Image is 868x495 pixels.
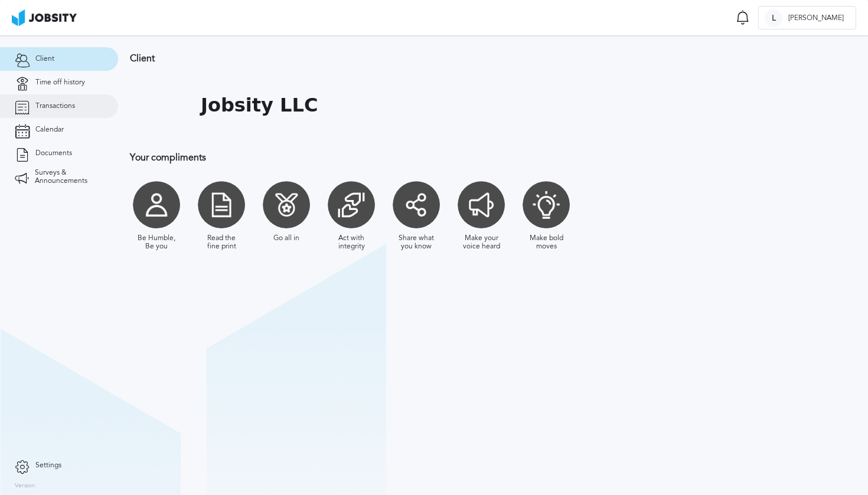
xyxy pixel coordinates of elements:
[201,234,242,251] div: Read the fine print
[35,126,64,134] span: Calendar
[15,483,37,490] label: Version:
[35,78,85,87] span: Time off history
[35,102,75,110] span: Transactions
[35,55,54,63] span: Client
[758,6,856,29] button: L[PERSON_NAME]
[526,234,567,251] div: Make bold moves
[396,234,437,251] div: Share what you know
[12,9,77,26] img: ab4bad089aa723f57921c736e9817d99.png
[35,461,61,470] span: Settings
[765,9,782,27] div: L
[136,234,177,251] div: Be Humble, Be you
[201,94,318,116] h1: Jobsity LLC
[273,234,299,242] div: Go all in
[461,234,502,251] div: Make your voice heard
[331,234,372,251] div: Act with integrity
[35,149,72,158] span: Documents
[130,152,771,163] h3: Your compliments
[130,53,771,64] h3: Client
[35,169,103,185] span: Surveys & Announcements
[782,14,850,22] span: [PERSON_NAME]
